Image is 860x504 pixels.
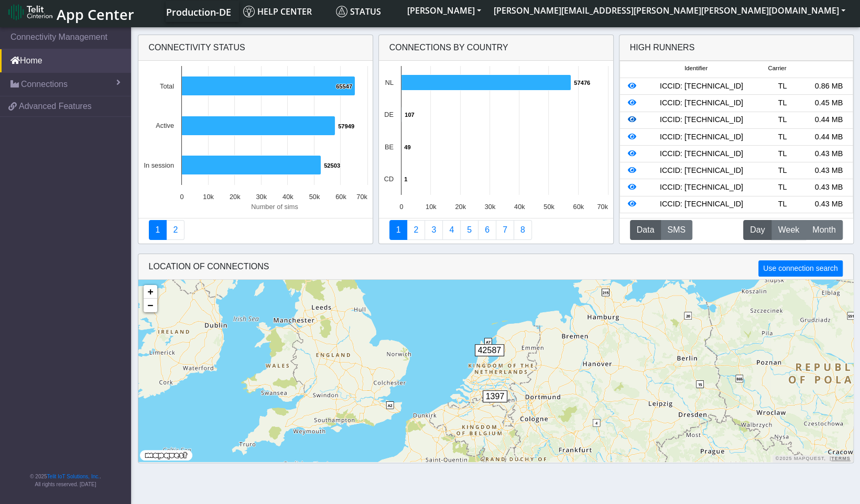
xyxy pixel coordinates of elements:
div: ICCID: [TECHNICAL_ID] [644,132,759,143]
a: Connectivity status [149,220,167,240]
div: TL [759,199,805,210]
span: Help center [243,6,312,17]
div: 0.43 MB [805,148,852,160]
text: 60k [335,193,346,201]
div: TL [759,97,805,109]
img: knowledge.svg [243,6,255,17]
button: Day [743,220,771,240]
div: ICCID: [TECHNICAL_ID] [644,199,759,210]
text: 10k [203,193,214,201]
div: High Runners [630,41,695,54]
div: 0.44 MB [805,132,852,143]
a: Connections By Carrier [442,220,461,240]
text: Active [156,122,174,129]
nav: Summary paging [149,220,362,240]
div: ©2025 MapQuest, | [772,455,853,462]
button: Use connection search [758,260,842,277]
img: status.svg [336,6,347,17]
text: BE [384,143,393,151]
text: CD [384,175,393,183]
div: 0.86 MB [805,81,852,92]
button: SMS [660,220,692,240]
text: 57476 [574,80,590,86]
div: ICCID: [TECHNICAL_ID] [644,148,759,160]
text: 0 [399,203,403,211]
div: TL [759,81,805,92]
text: 1 [404,176,407,182]
div: Connectivity status [138,35,373,61]
text: Number of sims [251,203,298,211]
text: 60k [573,203,584,211]
div: Connections By Country [379,35,613,61]
text: 70k [356,193,367,201]
div: 0.43 MB [805,182,852,193]
div: ICCID: [TECHNICAL_ID] [644,81,759,92]
a: Terms [831,456,851,461]
span: App Center [57,5,134,24]
a: App Center [8,1,133,23]
div: 0.43 MB [805,165,852,177]
text: 57949 [338,123,354,129]
a: Zero Session [496,220,514,240]
a: Help center [239,1,332,22]
text: 52503 [324,162,340,169]
div: ICCID: [TECHNICAL_ID] [644,182,759,193]
button: Data [630,220,661,240]
span: Connections [21,78,68,91]
text: 65547 [336,83,352,90]
text: 20k [455,203,466,211]
text: 10k [425,203,436,211]
text: 0 [180,193,183,201]
text: Total [159,82,173,90]
a: 14 Days Trend [478,220,496,240]
span: Day [750,224,765,236]
text: 30k [484,203,495,211]
button: [PERSON_NAME][EMAIL_ADDRESS][PERSON_NAME][PERSON_NAME][DOMAIN_NAME] [487,1,852,20]
a: Connections By Country [389,220,408,240]
button: Month [805,220,842,240]
div: TL [759,114,805,126]
button: [PERSON_NAME] [401,1,487,20]
div: TL [759,182,805,193]
text: NL [385,79,393,86]
a: Carrier [407,220,425,240]
div: 0.44 MB [805,114,852,126]
span: Identifier [684,64,707,73]
text: 70k [597,203,608,211]
span: Advanced Features [19,100,92,113]
div: LOCATION OF CONNECTIONS [138,254,853,280]
text: 30k [256,193,267,201]
text: 50k [309,193,320,201]
a: Telit IoT Solutions, Inc. [47,474,100,479]
text: In session [144,161,174,169]
a: Usage by Carrier [460,220,478,240]
text: 40k [282,193,293,201]
div: ICCID: [TECHNICAL_ID] [644,114,759,126]
span: 42587 [475,344,505,356]
span: 1397 [483,390,508,402]
div: ICCID: [TECHNICAL_ID] [644,165,759,177]
text: DE [384,111,394,118]
div: 0.43 MB [805,199,852,210]
div: 0.45 MB [805,97,852,109]
a: Your current platform instance [166,1,231,22]
a: Not Connected for 30 days [514,220,532,240]
span: Carrier [768,64,786,73]
span: Month [812,224,835,236]
text: 107 [405,112,415,118]
button: Week [771,220,806,240]
a: Usage per Country [424,220,443,240]
div: TL [759,165,805,177]
div: TL [759,148,805,160]
span: Production-DE [166,6,231,18]
span: Week [778,224,799,236]
img: logo-telit-cinterion-gw-new.png [8,4,52,20]
div: TL [759,132,805,143]
text: 50k [543,203,554,211]
a: Zoom out [144,299,157,312]
a: Status [332,1,401,22]
a: Zoom in [144,285,157,299]
text: 20k [229,193,240,201]
text: 40k [514,203,525,211]
text: 49 [404,144,410,150]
